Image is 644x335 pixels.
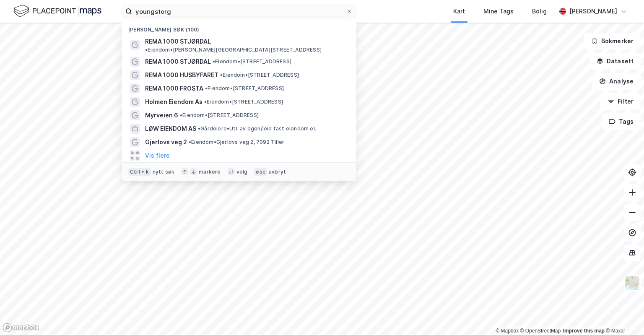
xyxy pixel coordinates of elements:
[189,139,191,145] span: •
[145,110,178,120] span: Myrveien 6
[3,323,39,332] a: Mapbox homepage
[563,328,605,334] a: Improve this map
[453,6,465,16] div: Kart
[624,275,640,291] img: Z
[600,93,641,110] button: Filter
[483,6,514,16] div: Mine Tags
[180,112,259,119] span: Eiendom • [STREET_ADDRESS]
[269,169,286,175] div: avbryt
[145,57,211,67] span: REMA 1000 STJØRDAL
[132,5,346,18] input: Søk på adresse, matrikkel, gårdeiere, leietakere eller personer
[198,125,200,132] span: •
[153,169,175,175] div: nytt søk
[213,58,291,65] span: Eiendom • [STREET_ADDRESS]
[180,112,182,118] span: •
[589,53,641,70] button: Datasett
[145,151,170,161] button: Vis flere
[128,168,151,176] div: Ctrl + k
[145,137,187,147] span: Gjerlovs veg 2
[602,295,644,335] iframe: Chat Widget
[254,168,267,176] div: esc
[13,4,101,18] img: logo.f888ab2527a4732fd821a326f86c7f29.svg
[496,328,519,334] a: Mapbox
[199,169,221,175] div: markere
[145,47,322,53] span: Eiendom • [PERSON_NAME][GEOGRAPHIC_DATA][STREET_ADDRESS]
[145,97,203,107] span: Holmen Eiendom As
[145,70,218,80] span: REMA 1000 HUSBYFARET
[145,124,196,134] span: LØW EIENDOM AS
[198,125,316,132] span: Gårdeiere • Utl. av egen/leid fast eiendom el.
[220,72,299,78] span: Eiendom • [STREET_ADDRESS]
[569,6,617,16] div: [PERSON_NAME]
[602,295,644,335] div: Kontrollprogram for chat
[204,99,207,105] span: •
[189,139,284,145] span: Eiendom • Gjerlovs veg 2, 7092 Tiller
[204,99,283,105] span: Eiendom • [STREET_ADDRESS]
[236,169,248,175] div: velg
[220,72,223,78] span: •
[213,58,215,65] span: •
[602,113,641,130] button: Tags
[584,33,641,49] button: Bokmerker
[122,20,356,35] div: [PERSON_NAME] søk (100)
[205,85,208,91] span: •
[592,73,641,90] button: Analyse
[532,6,547,16] div: Bolig
[205,85,284,92] span: Eiendom • [STREET_ADDRESS]
[520,328,561,334] a: OpenStreetMap
[145,83,203,93] span: REMA 1000 FROSTA
[145,36,211,47] span: REMA 1000 STJØRDAL
[145,47,148,53] span: •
